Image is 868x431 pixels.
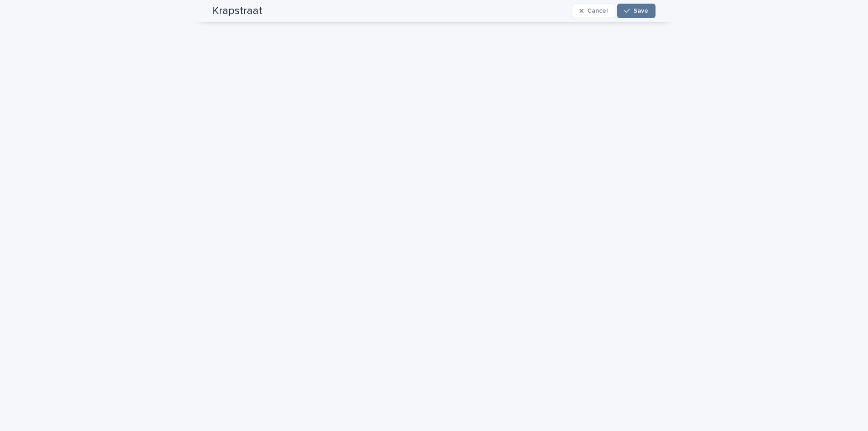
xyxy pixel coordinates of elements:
[212,5,262,18] h2: Krapstraat
[633,8,648,14] span: Save
[587,8,608,14] span: Cancel
[617,4,656,18] button: Save
[572,4,615,18] button: Cancel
